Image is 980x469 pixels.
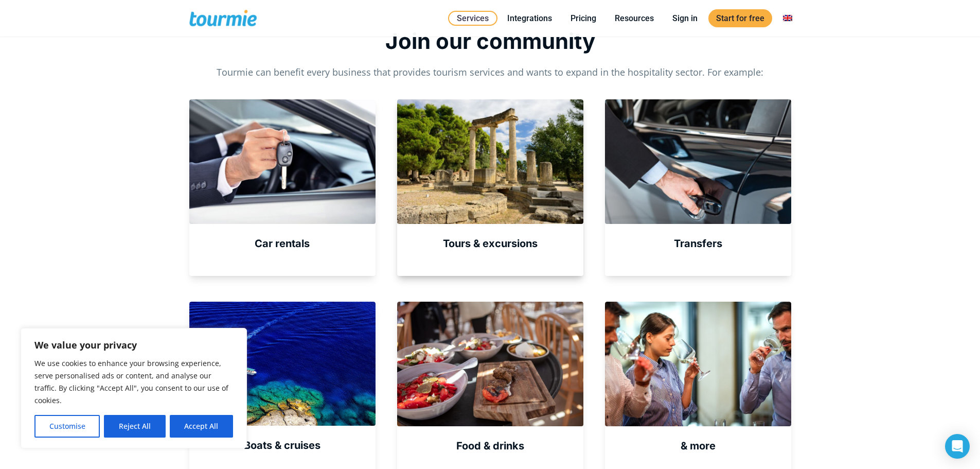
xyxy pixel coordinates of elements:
strong: Car rentals [255,237,310,250]
button: Accept All [170,415,233,438]
button: Customise [34,415,100,438]
a: Integrations [500,12,560,25]
div: Open Intercom Messenger [945,434,970,459]
strong: Transfers [674,237,722,250]
strong: & more [681,440,716,452]
div: Join our community [189,27,791,55]
a: Resources [607,12,662,25]
a: Services [448,11,497,26]
strong: Boats & cruises [244,439,320,451]
strong: Food & drinks [456,440,524,452]
a: Pricing [563,12,604,25]
p: Tourmie can benefit every business that provides tourism services and wants to expand in the hosp... [189,65,791,79]
p: We value your privacy [34,339,233,351]
strong: Tours & excursions [443,237,538,250]
p: We use cookies to enhance your browsing experience, serve personalised ads or content, and analys... [34,357,233,407]
button: Reject All [104,415,165,438]
a: Sign in [665,12,705,25]
a: Start for free [708,9,772,27]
